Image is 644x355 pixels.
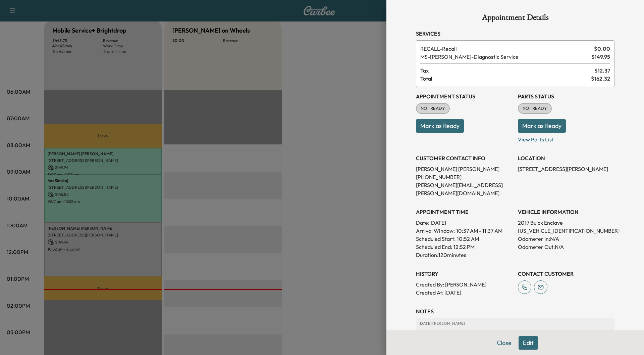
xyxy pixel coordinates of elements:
[518,133,614,143] p: View Parts List
[416,219,513,227] p: Date: [DATE]
[416,235,455,243] p: Scheduled Start:
[416,165,513,173] p: [PERSON_NAME] [PERSON_NAME]
[420,53,589,61] span: Diagnostic Service
[492,336,516,350] button: Close
[416,251,513,259] p: Duration: 120 minutes
[416,154,513,162] h3: CUSTOMER CONTACT INFO
[420,45,591,53] span: Recall
[416,307,614,315] h3: NOTES
[419,321,612,326] p: [DATE] | [PERSON_NAME]
[416,280,513,289] p: Created By : [PERSON_NAME]
[420,66,594,75] span: Tax
[416,30,614,38] h3: Services
[594,45,610,53] span: $ 0.00
[591,75,610,83] span: $ 162.32
[416,227,513,235] p: Arrival Window:
[518,165,614,173] p: [STREET_ADDRESS][PERSON_NAME]
[518,243,614,251] p: Odometer Out: N/A
[416,289,513,297] p: Created At : [DATE]
[453,243,475,251] p: 12:52 PM
[519,105,551,112] span: NOT READY
[518,235,614,243] p: Odometer In: N/A
[419,329,612,341] div: tpms service light is on.
[518,208,614,216] h3: VEHICLE INFORMATION
[591,53,610,61] span: $ 149.95
[518,219,614,227] p: 2017 Buick Enclave
[457,235,479,243] p: 10:52 AM
[518,119,566,133] button: Mark as Ready
[416,119,464,133] button: Mark as Ready
[518,227,614,235] p: [US_VEHICLE_IDENTIFICATION_NUMBER]
[416,243,452,251] p: Scheduled End:
[416,13,614,24] h1: Appointment Details
[417,105,449,112] span: NOT READY
[456,227,502,235] span: 10:37 AM - 11:37 AM
[519,336,538,350] button: Edit
[416,270,513,278] h3: History
[416,92,513,100] h3: Appointment Status
[420,75,591,83] span: Total
[416,181,513,197] p: [PERSON_NAME][EMAIL_ADDRESS][PERSON_NAME][DOMAIN_NAME]
[518,270,614,278] h3: CONTACT CUSTOMER
[518,154,614,162] h3: LOCATION
[416,208,513,216] h3: APPOINTMENT TIME
[416,173,513,181] p: [PHONE_NUMBER]
[594,66,610,75] span: $ 12.37
[518,92,614,100] h3: Parts Status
